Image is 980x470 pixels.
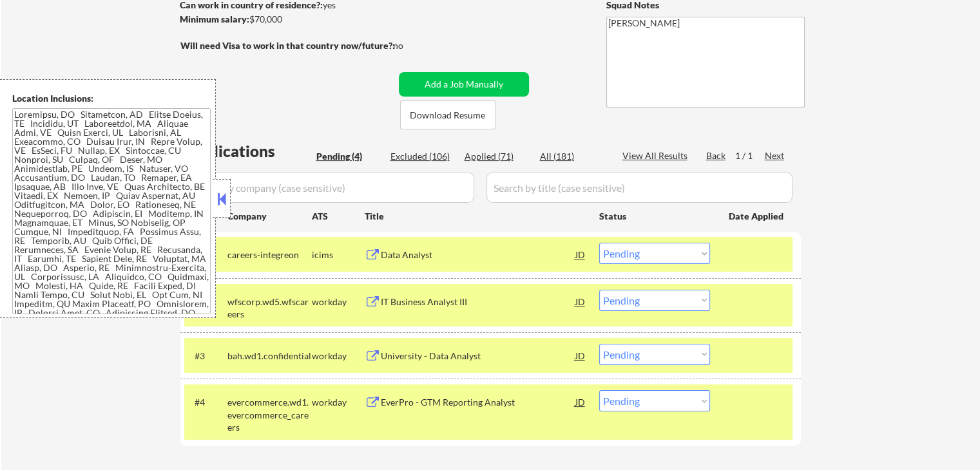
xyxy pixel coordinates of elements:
[390,150,455,163] div: Excluded (106)
[574,243,587,266] div: JD
[184,144,312,159] div: Applications
[393,39,430,52] div: no
[381,350,575,362] div: University - Data Analyst
[622,149,691,162] div: View All Results
[381,249,575,261] div: Data Analyst
[227,350,312,362] div: bah.wd1.confidential
[312,350,365,362] div: workday
[765,149,785,162] div: Next
[195,350,217,362] div: #3
[312,296,365,308] div: workday
[381,296,575,308] div: IT Business Analyst III
[180,14,249,24] strong: Minimum salary:
[400,100,495,129] button: Download Resume
[180,40,395,51] strong: Will need Visa to work in that country now/future?:
[465,150,529,163] div: Applied (71)
[312,210,365,223] div: ATS
[574,390,587,413] div: JD
[312,396,365,409] div: workday
[316,150,381,163] div: Pending (4)
[227,210,312,223] div: Company
[729,210,785,223] div: Date Applied
[574,290,587,313] div: JD
[399,72,529,97] button: Add a Job Manually
[180,13,394,26] div: $70,000
[706,149,727,162] div: Back
[365,210,587,223] div: Title
[735,149,765,162] div: 1 / 1
[227,396,312,434] div: evercommerce.wd1.evercommerce_careers
[227,296,312,321] div: wfscorp.wd5.wfscareers
[227,249,312,261] div: careers-integreon
[540,150,604,163] div: All (181)
[195,396,217,409] div: #4
[312,249,365,261] div: icims
[184,172,474,203] input: Search by company (case sensitive)
[12,92,211,105] div: Location Inclusions:
[599,204,710,227] div: Status
[486,172,793,203] input: Search by title (case sensitive)
[574,344,587,367] div: JD
[381,396,575,409] div: EverPro - GTM Reporting Analyst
